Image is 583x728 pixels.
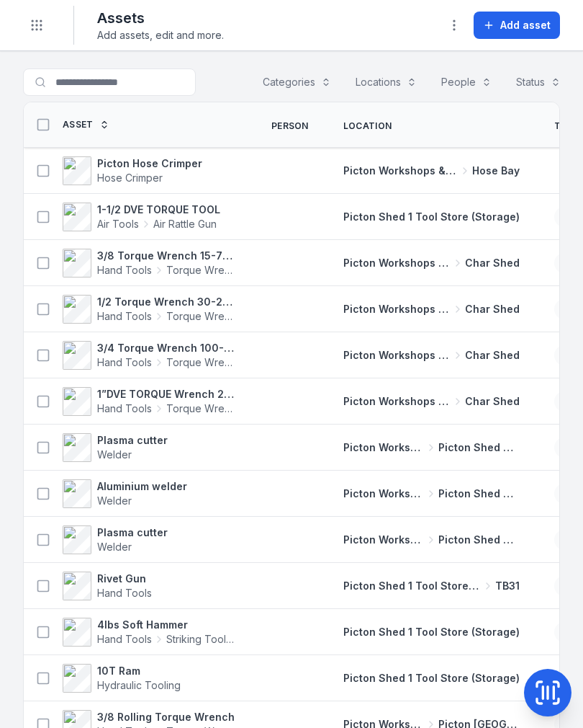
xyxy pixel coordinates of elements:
span: TB31 [495,579,520,593]
span: Welder [97,541,132,553]
a: Picton Shed 1 Tool Store (Storage) [343,210,520,224]
span: Person [271,120,309,132]
strong: 3/8 Rolling Torque Wrench [97,710,237,724]
a: 1”DVE TORQUE Wrench 200-1000 ft/lbs 4572Hand ToolsTorque Wrench [63,387,237,416]
span: Picton Workshops & Bays [343,440,425,455]
span: Picton Workshops & Bays [343,348,451,363]
span: Torque Wrench [166,263,237,278]
span: Hydraulic Tooling [97,679,181,691]
span: Torque Wrench [166,401,237,416]
span: Char Shed [465,256,520,270]
a: Picton Hose CrimperHose Crimper [63,156,202,185]
span: Picton Shed 1 Tool Store (Storage) [343,210,520,223]
span: Add assets, edit and more. [97,28,224,43]
span: Asset [63,119,94,130]
a: Picton Workshops & BaysPicton Shed 2 Fabrication Shop [343,487,520,501]
strong: 1/2 Torque Wrench 30-250 ft/lbs site box 2 4579 [97,295,237,309]
span: Picton Workshops & Bays [343,533,425,547]
a: 3/8 Torque Wrench 15-75 ft/lbs site box 2 4581Hand ToolsTorque Wrench [63,249,237,278]
span: Hand Tools [97,401,152,416]
span: Air Tools [97,217,139,231]
a: Picton Workshops & BaysChar Shed [343,256,520,270]
strong: 10T Ram [97,664,181,678]
strong: 1”DVE TORQUE Wrench 200-1000 ft/lbs 4572 [97,387,237,401]
a: Picton Workshops & BaysChar Shed [343,302,520,316]
span: Picton Shed 1 Tool Store (Storage) [343,672,520,684]
a: Picton Workshops & BaysPicton Shed 2 Fabrication Shop [343,440,520,455]
span: Hand Tools [97,263,152,278]
strong: Rivet Gun [97,572,152,586]
span: Picton Workshops & Bays [343,164,458,178]
span: Air Rattle Gun [153,217,217,231]
span: Hand Tools [97,355,152,370]
span: Picton Shed 1 Tool Store (Storage) [343,626,520,638]
button: Toggle navigation [23,12,50,39]
span: Welder [97,448,132,461]
span: Char Shed [465,394,520,409]
strong: Plasma cutter [97,525,168,540]
a: Picton Workshops & BaysChar Shed [343,394,520,409]
span: Picton Workshops & Bays [343,256,451,270]
a: Picton Workshops & BaysHose Bay [343,164,520,178]
button: Add asset [474,12,560,39]
strong: Picton Hose Crimper [97,156,202,171]
a: Picton Workshops & BaysPicton Shed 2 Fabrication Shop [343,533,520,547]
span: Hose Crimper [97,172,163,184]
span: Location [343,120,392,132]
span: Picton Workshops & Bays [343,302,451,316]
span: Hose Bay [472,164,520,178]
strong: 3/4 Torque Wrench 100-500 ft/lbs box 2 4575 [97,341,237,355]
a: 1/2 Torque Wrench 30-250 ft/lbs site box 2 4579Hand ToolsTorque Wrench [63,295,237,324]
a: Plasma cutterWelder [63,525,168,554]
button: Locations [346,68,426,96]
a: 4lbs Soft HammerHand ToolsStriking Tools / Hammers [63,618,237,647]
a: 1-1/2 DVE TORQUE TOOLAir ToolsAir Rattle Gun [63,203,220,231]
span: Picton Shed 2 Fabrication Shop [438,487,520,501]
span: Striking Tools / Hammers [166,632,237,647]
span: Hand Tools [97,587,152,599]
strong: Aluminium welder [97,479,187,494]
span: Tag [554,120,574,132]
span: Add asset [500,18,551,32]
strong: 3/8 Torque Wrench 15-75 ft/lbs site box 2 4581 [97,249,237,263]
button: People [432,68,501,96]
a: Picton Shed 1 Tool Store (Storage) [343,671,520,685]
a: Aluminium welderWelder [63,479,187,508]
span: Hand Tools [97,632,152,647]
a: Picton Shed 1 Tool Store (Storage) [343,625,520,639]
button: Categories [253,68,340,96]
a: 10T RamHydraulic Tooling [63,664,181,693]
span: Hand Tools [97,309,152,324]
span: Welder [97,494,132,507]
a: Asset [63,119,109,130]
span: Char Shed [465,348,520,363]
strong: 4lbs Soft Hammer [97,618,237,632]
a: Plasma cutterWelder [63,433,168,462]
strong: Plasma cutter [97,433,168,448]
a: Picton Workshops & BaysChar Shed [343,348,520,363]
a: Rivet GunHand Tools [63,572,152,600]
span: Picton Workshops & Bays [343,394,451,409]
a: 3/4 Torque Wrench 100-500 ft/lbs box 2 4575Hand ToolsTorque Wrench [63,341,237,370]
span: Picton Shed 1 Tool Store (Storage) [343,579,481,593]
span: Picton Shed 2 Fabrication Shop [438,440,520,455]
span: Torque Wrench [166,355,237,370]
span: Torque Wrench [166,309,237,324]
span: Picton Shed 2 Fabrication Shop [438,533,520,547]
span: Picton Workshops & Bays [343,487,425,501]
strong: 1-1/2 DVE TORQUE TOOL [97,203,220,217]
span: Char Shed [465,302,520,316]
button: Status [507,68,570,96]
a: Picton Shed 1 Tool Store (Storage)TB31 [343,579,520,593]
h2: Assets [97,8,224,28]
